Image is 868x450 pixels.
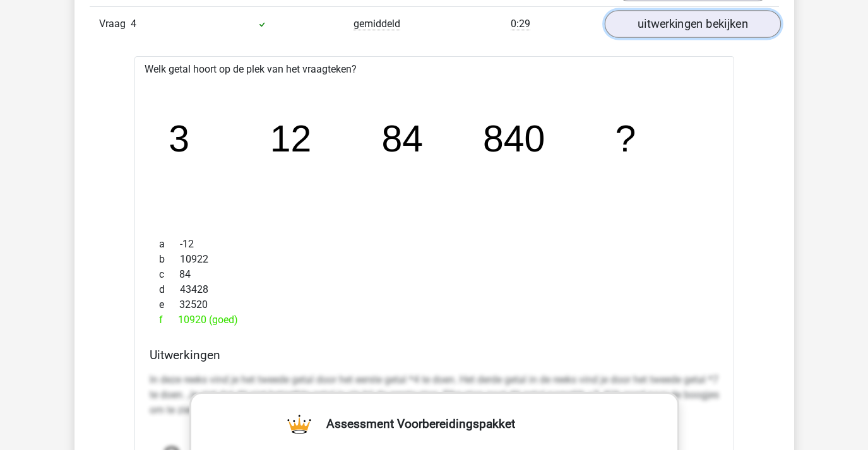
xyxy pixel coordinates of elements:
tspan: 84 [382,119,424,160]
span: 4 [131,18,136,30]
span: e [159,297,179,312]
h4: Uitwerkingen [150,348,719,362]
span: d [159,282,180,297]
tspan: 12 [270,119,312,160]
span: 0:29 [511,18,530,30]
tspan: 3 [169,119,189,160]
span: f [159,312,178,328]
span: c [159,267,179,282]
span: gemiddeld [354,18,400,30]
div: 10922 [150,252,719,267]
span: b [159,252,180,267]
p: In deze reeks vind je het tweede getal door het eerste getal *4 te doen. Het derde getal in de re... [150,372,719,418]
div: 43428 [150,282,719,297]
div: 84 [150,267,719,282]
a: uitwerkingen bekijken [604,10,780,38]
div: 10920 (goed) [150,312,719,328]
div: 32520 [150,297,719,312]
tspan: ? [616,119,637,160]
div: -12 [150,237,719,252]
tspan: 840 [484,119,546,160]
span: Vraag [99,16,131,32]
span: a [159,237,180,252]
